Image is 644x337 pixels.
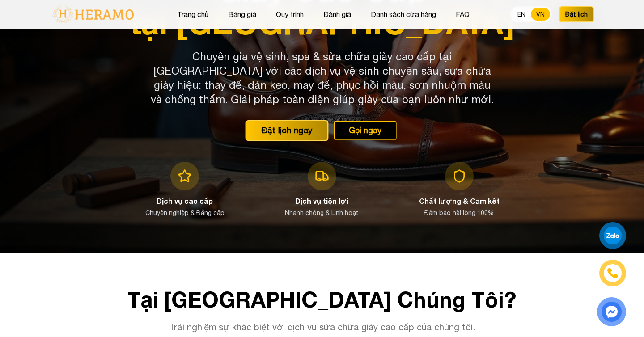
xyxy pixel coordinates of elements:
[285,208,359,217] p: Nhanh chóng & Linh hoạt
[600,261,625,286] a: phone-icon
[512,8,531,21] button: EN
[453,8,472,20] button: FAQ
[368,8,439,20] button: Danh sách cửa hàng
[419,196,500,206] h3: Chất lượng & Cam kết
[50,5,136,24] img: logo-with-text.png
[531,8,550,21] button: VN
[424,208,494,217] p: Đảm bảo hài lòng 100%
[145,208,225,217] p: Chuyên nghiệp & Đẳng cấp
[150,321,494,333] p: Trải nghiệm sự khác biệt với dịch vụ sửa chữa giày cao cấp của chúng tôi.
[334,121,397,140] button: Gọi ngay
[50,289,594,310] h2: Tại [GEOGRAPHIC_DATA] Chúng Tôi?
[150,49,494,106] p: Chuyên gia vệ sinh, spa & sửa chữa giày cao cấp tại [GEOGRAPHIC_DATA] với các dịch vụ vệ sinh chu...
[122,6,522,38] span: tại [GEOGRAPHIC_DATA]
[246,120,329,141] button: Đặt lịch ngay
[607,267,619,279] img: phone-icon
[295,196,348,206] h3: Dịch vụ tiện lợi
[321,8,354,20] button: Đánh giá
[559,6,594,22] button: Đặt lịch
[225,8,259,20] button: Bảng giá
[174,8,211,20] button: Trang chủ
[157,196,213,206] h3: Dịch vụ cao cấp
[273,8,306,20] button: Quy trình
